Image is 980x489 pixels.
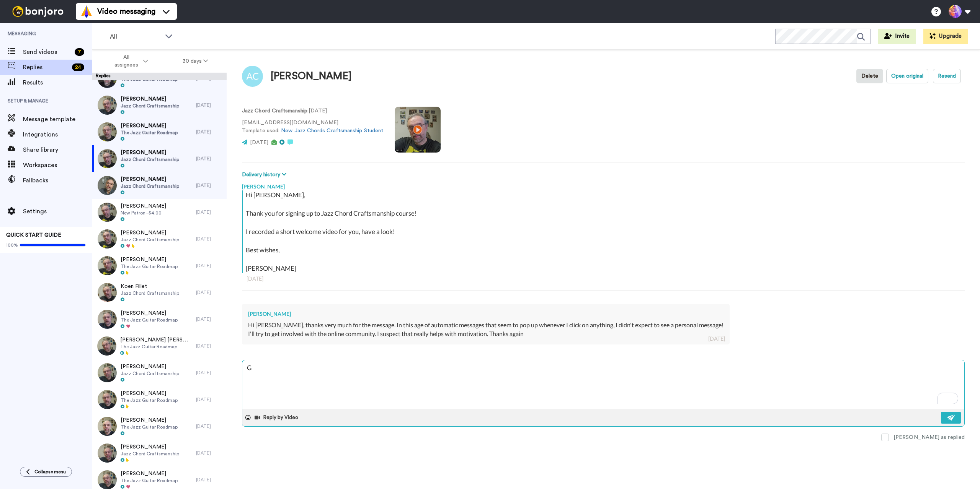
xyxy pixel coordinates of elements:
[98,363,117,382] img: 26c6dd0f-6086-4a43-9a32-61791afb862f-thumb.jpg
[72,63,84,71] div: 24
[196,129,223,135] div: [DATE]
[120,344,192,350] span: The Jazz Guitar Roadmap
[121,263,178,270] span: The Jazz Guitar Roadmap
[196,316,223,322] div: [DATE]
[121,416,178,424] span: [PERSON_NAME]
[92,413,227,440] a: [PERSON_NAME]The Jazz Guitar Roadmap[DATE]
[92,252,227,279] a: [PERSON_NAME]The Jazz Guitar Roadmap[DATE]
[121,478,178,484] span: The Jazz Guitar Roadmap
[98,256,117,275] img: 82944713-913a-4563-8c18-378aecf15691-thumb.jpg
[121,290,179,296] span: Jazz Chord Craftsmanship
[98,444,117,463] img: 12c2a82d-5253-4b57-b33c-881f620fb8d4-thumb.jpg
[121,175,179,183] span: [PERSON_NAME]
[110,32,161,41] span: All
[196,450,223,456] div: [DATE]
[121,229,179,237] span: [PERSON_NAME]
[120,336,192,344] span: [PERSON_NAME] [PERSON_NAME]
[248,310,724,318] div: [PERSON_NAME]
[923,29,968,44] button: Upgrade
[23,145,92,154] span: Share library
[98,310,117,329] img: a9ca74bb-c301-4632-9291-ec8aaedcbecd-thumb.jpg
[121,149,179,156] span: [PERSON_NAME]
[196,236,223,242] div: [DATE]
[121,202,166,210] span: [PERSON_NAME]
[121,103,179,109] span: Jazz Chord Craftsmanship
[98,229,117,249] img: 6f520c39-6a82-471a-a9ff-ca3360f816ff-thumb.jpg
[6,232,61,238] span: QUICK START GUIDE
[242,171,289,179] button: Delivery history
[165,54,225,68] button: 30 days
[23,63,69,72] span: Replies
[242,108,307,114] strong: Jazz Chord Craftsmanship
[92,73,227,80] div: Replies
[248,321,724,330] div: Hi [PERSON_NAME], thanks very much for the message. In this age of automatic messages that seem t...
[92,119,227,145] a: [PERSON_NAME]The Jazz Guitar Roadmap[DATE]
[196,102,223,108] div: [DATE]
[98,176,117,195] img: 03a30d6a-4cbe-457f-9876-41c432f16af2-thumb.jpg
[92,359,227,386] a: [PERSON_NAME]Jazz Chord Craftsmanship[DATE]
[23,47,72,57] span: Send videos
[121,283,179,290] span: Koen Fillet
[947,414,955,421] img: send-white.svg
[98,96,117,115] img: 1e09f1b9-8389-4021-9146-d25a99fa12dd-thumb.jpg
[196,477,223,483] div: [DATE]
[121,470,178,478] span: [PERSON_NAME]
[250,140,268,145] span: [DATE]
[111,54,142,69] span: All assignees
[121,122,178,130] span: [PERSON_NAME]
[121,451,179,457] span: Jazz Chord Craftsmanship
[271,71,352,82] div: [PERSON_NAME]
[23,115,92,124] span: Message template
[6,242,18,248] span: 100%
[196,182,223,188] div: [DATE]
[121,390,178,397] span: [PERSON_NAME]
[196,396,223,403] div: [DATE]
[98,283,117,302] img: 28efe55f-db78-4112-8cfa-96262aa42a0c-thumb.jpg
[80,5,93,18] img: vm-color.svg
[196,263,223,269] div: [DATE]
[92,226,227,252] a: [PERSON_NAME]Jazz Chord Craftsmanship[DATE]
[121,443,179,451] span: [PERSON_NAME]
[254,412,301,423] button: Reply by Video
[121,183,179,189] span: Jazz Chord Craftsmanship
[97,6,155,17] span: Video messaging
[121,237,179,243] span: Jazz Chord Craftsmanship
[23,207,92,216] span: Settings
[196,343,223,349] div: [DATE]
[23,176,92,185] span: Fallbacks
[878,29,916,44] a: Invite
[856,69,883,83] button: Delete
[98,149,117,168] img: 660d2de3-ac78-4ba9-a385-e677c44ee540-thumb.jpg
[242,179,965,190] div: [PERSON_NAME]
[121,424,178,430] span: The Jazz Guitar Roadmap
[93,50,165,72] button: All assignees
[281,128,383,133] a: New Jazz Chords Craftsmanship Student
[121,256,178,263] span: [PERSON_NAME]
[92,199,227,226] a: [PERSON_NAME]New Patron - $4.00[DATE]
[92,145,227,172] a: [PERSON_NAME]Jazz Chord Craftsmanship[DATE]
[121,370,179,377] span: Jazz Chord Craftsmanship
[242,119,383,135] p: [EMAIL_ADDRESS][DOMAIN_NAME] Template used:
[92,386,227,413] a: [PERSON_NAME]The Jazz Guitar Roadmap[DATE]
[893,434,965,441] div: [PERSON_NAME] as replied
[708,335,725,343] div: [DATE]
[23,130,92,139] span: Integrations
[9,6,67,17] img: bj-logo-header-white.svg
[97,336,116,356] img: 6dcc7b32-cb17-4807-95a6-959f0289c632-thumb.jpg
[121,309,178,317] span: [PERSON_NAME]
[121,317,178,323] span: The Jazz Guitar Roadmap
[92,279,227,306] a: Koen FilletJazz Chord Craftsmanship[DATE]
[98,122,117,141] img: f39d9172-684c-4d5a-81d6-0259aebc2722-thumb.jpg
[92,333,227,359] a: [PERSON_NAME] [PERSON_NAME]The Jazz Guitar Roadmap[DATE]
[247,275,960,283] div: [DATE]
[121,363,179,370] span: [PERSON_NAME]
[933,69,961,83] button: Resend
[242,360,964,409] textarea: To enrich screen reader interactions, please activate Accessibility in Grammarly extension settings
[92,92,227,119] a: [PERSON_NAME]Jazz Chord Craftsmanship[DATE]
[92,306,227,333] a: [PERSON_NAME]The Jazz Guitar Roadmap[DATE]
[20,467,72,477] button: Collapse menu
[98,203,117,222] img: 0fc14b44-553d-4dea-9aec-61383490a6b5-thumb.jpg
[23,78,92,87] span: Results
[34,469,66,475] span: Collapse menu
[196,156,223,162] div: [DATE]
